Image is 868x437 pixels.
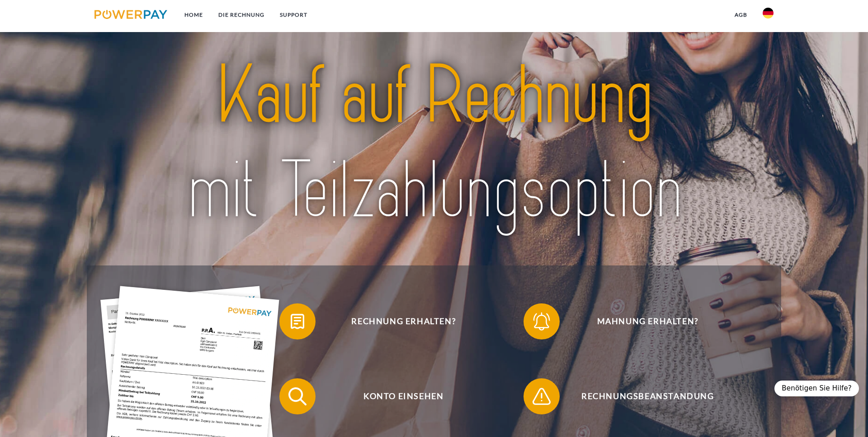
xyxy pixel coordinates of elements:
a: SUPPORT [272,7,315,23]
span: Rechnung erhalten? [293,303,514,339]
img: qb_warning.svg [530,385,553,408]
img: qb_search.svg [286,385,309,408]
a: DIE RECHNUNG [211,7,272,23]
img: qb_bill.svg [286,310,309,333]
a: agb [727,7,755,23]
div: Benötigen Sie Hilfe? [774,381,859,396]
span: Mahnung erhalten? [537,303,759,339]
button: Rechnung erhalten? [279,303,514,339]
button: Mahnung erhalten? [524,303,759,339]
span: Rechnungsbeanstandung [537,378,759,414]
img: de [763,8,774,19]
img: logo-powerpay.svg [94,10,167,19]
button: Rechnungsbeanstandung [524,378,759,414]
button: Konto einsehen [279,378,514,414]
span: Konto einsehen [293,378,514,414]
img: title-powerpay_de.svg [128,44,740,243]
a: Home [177,7,211,23]
iframe: Schaltfläche zum Öffnen des Messaging-Fensters [832,401,861,430]
img: qb_bell.svg [530,310,553,333]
